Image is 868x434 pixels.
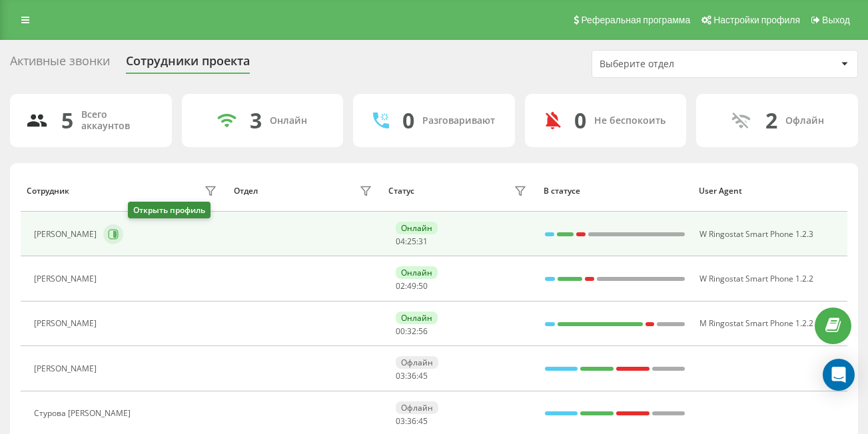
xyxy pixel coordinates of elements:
[418,280,428,292] span: 50
[396,312,438,324] div: Онлайн
[418,370,428,381] span: 45
[418,325,428,337] span: 56
[407,236,416,247] span: 25
[713,15,800,25] span: Настройки профиля
[396,280,405,292] span: 02
[574,108,586,133] div: 0
[396,282,428,291] div: : :
[785,115,824,126] div: Офлайн
[600,59,759,70] div: Выберите отдел
[407,325,416,337] span: 32
[422,115,495,126] div: Разговаривают
[594,115,665,126] div: Не беспокоить
[34,274,100,284] div: [PERSON_NAME]
[699,228,813,240] span: W Ringostat Smart Phone 1.2.3
[81,109,156,132] div: Всего аккаунтов
[396,401,438,414] div: Офлайн
[396,236,405,247] span: 04
[407,280,416,292] span: 49
[396,237,428,246] div: : :
[407,370,416,381] span: 36
[402,108,414,133] div: 0
[34,319,100,328] div: [PERSON_NAME]
[396,327,428,336] div: : :
[34,230,100,239] div: [PERSON_NAME]
[396,370,405,381] span: 03
[581,15,690,25] span: Реферальная программа
[699,318,813,329] span: M Ringostat Smart Phone 1.2.2
[34,409,134,418] div: Cтурова [PERSON_NAME]
[27,186,69,196] div: Сотрудник
[418,415,428,427] span: 45
[699,186,841,196] div: User Agent
[34,364,100,373] div: [PERSON_NAME]
[823,359,855,391] div: Open Intercom Messenger
[396,417,428,426] div: : :
[396,415,405,427] span: 03
[128,202,211,218] div: Открыть профиль
[396,325,405,337] span: 00
[388,186,414,196] div: Статус
[418,236,428,247] span: 31
[396,371,428,381] div: : :
[234,186,258,196] div: Отдел
[61,108,73,133] div: 5
[407,415,416,427] span: 36
[396,266,438,279] div: Онлайн
[270,115,307,126] div: Онлайн
[396,356,438,369] div: Офлайн
[822,15,850,25] span: Выход
[126,54,250,75] div: Сотрудники проекта
[10,54,110,75] div: Активные звонки
[250,108,262,133] div: 3
[544,186,686,196] div: В статусе
[765,108,777,133] div: 2
[699,273,813,284] span: W Ringostat Smart Phone 1.2.2
[396,222,438,234] div: Онлайн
